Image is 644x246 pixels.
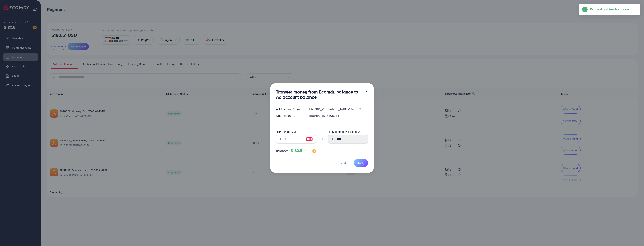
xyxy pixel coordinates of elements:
[303,149,309,153] span: USD
[306,137,313,141] img: image
[328,130,361,134] label: Total balance in ad account
[276,130,296,134] label: Transfer amount
[628,229,641,243] iframe: Chat
[306,107,371,111] div: 1028901_VIP Fashion_1748371246553
[276,89,362,100] h3: Transfer money from Ecomdy balance to Ad account balance
[273,114,306,118] div: Ad Account ID
[276,149,288,153] span: Balance:
[306,114,371,118] div: 7509197111716495378
[337,161,346,165] span: Cancel
[291,148,316,153] h4: $180.51
[312,149,316,153] img: image
[273,107,306,111] div: Ad Account Name
[332,159,351,167] button: Cancel
[357,161,364,165] span: Apply
[590,7,630,12] h5: Request add funds success!
[354,159,368,167] button: Apply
